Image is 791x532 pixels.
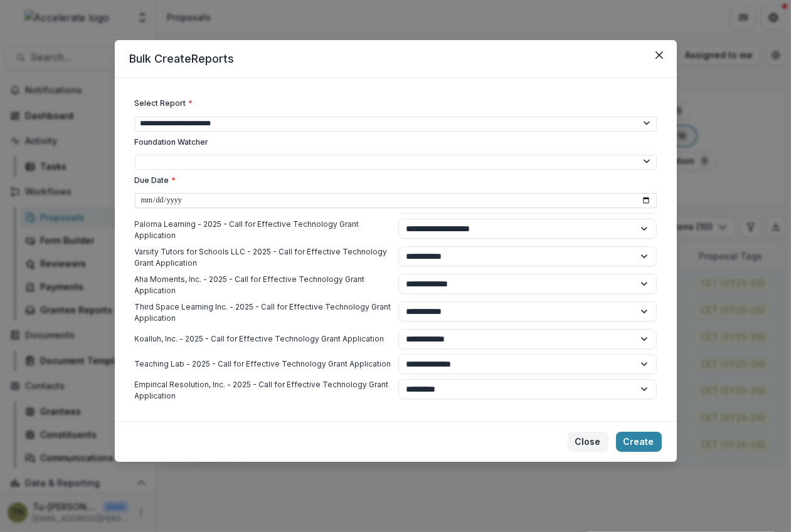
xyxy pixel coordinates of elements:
[135,379,393,402] p: Empirical Resolution, Inc. - 2025 - Call for Effective Technology Grant Application
[135,246,393,269] p: Varsity Tutors for Schools LLC - 2025 - Call for Effective Technology Grant Application
[135,301,393,324] p: Third Space Learning Inc. - 2025 - Call for Effective Technology Grant Application
[135,98,649,109] label: Select Report
[135,175,649,186] label: Due Date
[616,432,662,452] button: Create
[568,432,608,452] button: Close
[649,45,669,65] button: Close
[135,219,393,241] p: Paloma Learning - 2025 - Call for Effective Technology Grant Application
[135,137,649,148] label: Foundation Watcher
[135,274,393,296] p: Aha Moments, Inc. - 2025 - Call for Effective Technology Grant Application
[135,358,391,370] p: Teaching Lab - 2025 - Call for Effective Technology Grant Application
[135,333,385,345] p: Koalluh, Inc. - 2025 - Call for Effective Technology Grant Application
[115,40,677,78] header: Bulk Create Reports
